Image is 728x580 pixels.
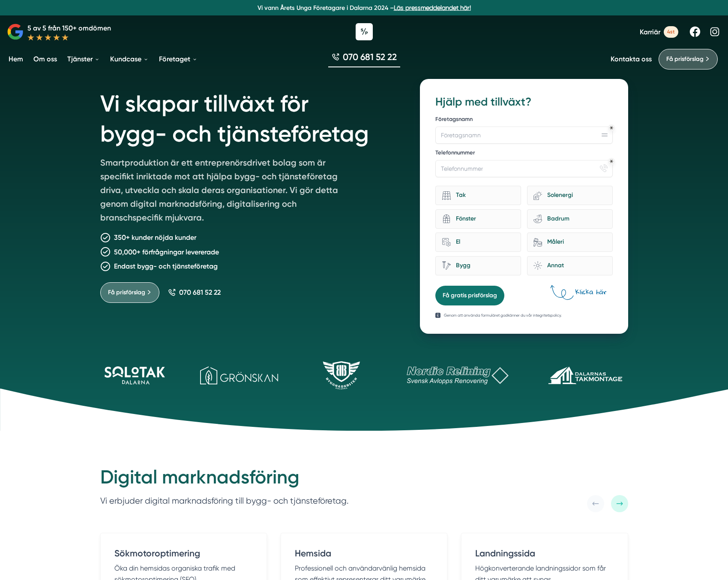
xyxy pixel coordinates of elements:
p: Endast bygg- och tjänsteföretag [114,261,218,272]
p: Smartproduktion är ett entreprenörsdrivet bolag som är specifikt inriktade mot att hjälpa bygg- o... [100,156,347,228]
h3: Hjälp med tillväxt? [435,94,612,110]
h1: Vi skapar tillväxt för bygg- och tjänsteföretag [100,79,400,156]
a: 070 681 52 22 [328,51,400,67]
a: Kontakta oss [611,55,652,63]
p: Vi erbjuder digital marknadsföring till bygg- och tjänsteföretag. [100,494,349,508]
span: 4st [664,26,678,38]
p: 5 av 5 från 150+ omdömen [27,23,111,33]
div: Obligatoriskt [610,126,613,130]
a: Få prisförslag [659,49,718,69]
input: Telefonnummer [435,160,612,177]
a: Få prisförslag [100,282,159,303]
h4: Hemsida [295,547,433,563]
p: Vi vann Årets Unga Företagare i Dalarna 2024 – [3,3,725,12]
div: Obligatoriskt [610,160,613,163]
span: Karriär [640,28,660,36]
p: Genom att använda formuläret godkänner du vår integritetspolicy. [444,312,562,318]
p: 350+ kunder nöjda kunder [114,232,196,243]
a: Om oss [32,48,59,70]
a: Läs pressmeddelandet här! [394,4,471,11]
span: Få prisförslag [108,288,145,297]
label: Telefonnummer [435,149,612,158]
p: 50,000+ förfrågningar levererade [114,247,219,257]
a: Karriär 4st [640,26,678,38]
span: Få prisförslag [666,54,704,64]
input: Företagsnamn [435,127,612,144]
span: 070 681 52 22 [179,288,221,296]
a: Tjänster [66,48,102,70]
h2: Digital marknadsföring [100,465,349,494]
span: 070 681 52 22 [343,51,397,63]
a: Hem [7,48,25,70]
a: Kundcase [108,48,150,70]
label: Företagsnamn [435,115,612,125]
a: Företaget [157,48,199,70]
h4: Sökmotoroptimering [114,547,253,563]
h4: Landningssida [475,547,614,563]
a: 070 681 52 22 [168,288,221,296]
button: Få gratis prisförslag [435,286,504,305]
